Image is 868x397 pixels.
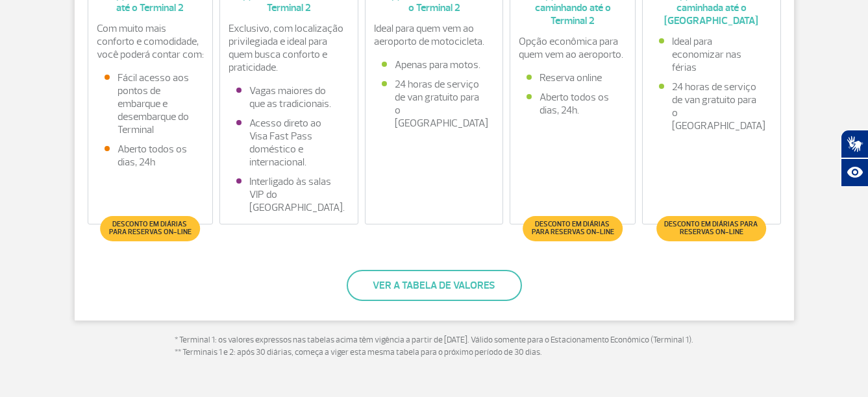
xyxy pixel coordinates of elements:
li: Acesso direto ao Visa Fast Pass doméstico e internacional. [236,117,341,169]
li: Apenas para motos. [382,58,487,71]
p: Opção econômica para quem vem ao aeroporto. [519,35,626,61]
p: Exclusivo, com localização privilegiada e ideal para quem busca conforto e praticidade. [229,22,349,74]
button: Abrir recursos assistivos. [841,158,868,187]
span: Desconto em diárias para reservas on-line [663,221,760,236]
li: Aberto todos os dias, 24h. [527,91,619,117]
li: 24 horas de serviço de van gratuito para o [GEOGRAPHIC_DATA] [659,80,764,132]
span: Desconto em diárias para reservas on-line [107,221,193,236]
li: Ideal para economizar nas férias [659,35,764,74]
p: * Terminal 1: os valores expressos nas tabelas acima têm vigência a partir de [DATE]. Válido some... [175,334,694,359]
span: Desconto em diárias para reservas on-line [529,221,615,236]
p: Ideal para quem vem ao aeroporto de motocicleta. [374,22,495,48]
div: Plugin de acessibilidade da Hand Talk. [841,130,868,187]
li: Vagas maiores do que as tradicionais. [236,84,341,110]
li: 24 horas de serviço de van gratuito para o [GEOGRAPHIC_DATA] [382,78,487,130]
button: Ver a tabela de valores [347,270,522,301]
li: Reserva online [527,71,619,84]
li: Fácil acesso aos pontos de embarque e desembarque do Terminal [105,71,197,136]
li: Aberto todos os dias, 24h [105,143,197,169]
li: Interligado às salas VIP do [GEOGRAPHIC_DATA]. [236,175,341,214]
button: Abrir tradutor de língua de sinais. [841,130,868,158]
p: Com muito mais conforto e comodidade, você poderá contar com: [97,22,205,61]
